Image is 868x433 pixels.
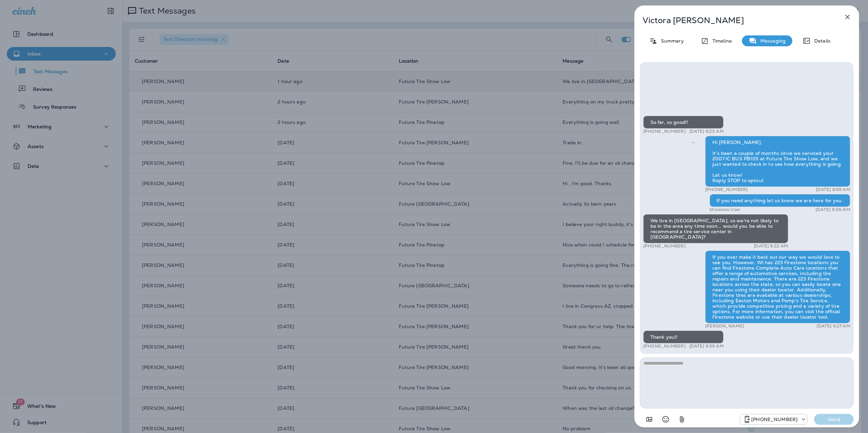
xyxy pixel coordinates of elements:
p: [PERSON_NAME] [705,323,744,329]
p: [PHONE_NUMBER] [643,343,686,349]
p: [PHONE_NUMBER] [751,417,798,422]
p: [DATE] 9:05 AM [816,207,850,212]
p: [DATE] 9:39 AM [689,343,724,349]
div: We live in [GEOGRAPHIC_DATA], so we're not likely to be in the area any time soon... would you be... [643,214,788,243]
div: So far, so good!! [643,116,724,129]
p: Timeline [709,38,732,44]
p: Victora [PERSON_NAME] [643,16,828,25]
div: Hi [PERSON_NAME], It’s been a couple of months since we serviced your 2007 IC BUS PB105 at Future... [705,136,850,187]
p: [PHONE_NUMBER] [705,187,748,192]
p: [PHONE_NUMBER] [643,129,686,134]
p: Messaging [757,38,786,44]
div: Thank you!! [643,331,724,343]
p: [DATE] 8:59 AM [816,187,850,192]
div: If you need anything let us know we are here for you. [710,194,850,207]
div: If you ever make it back out our way we would love to see you. However, WI has 223 Firestone loca... [705,251,850,323]
p: [DATE] 9:22 AM [754,243,788,249]
p: Summary [658,38,684,44]
p: [DATE] 8:23 AM [689,129,724,134]
button: Select an emoji [659,413,673,426]
div: +1 (928) 232-1970 [740,415,807,423]
p: Details [811,38,831,44]
span: Sent [692,139,695,145]
button: Add in a premade template [643,413,656,426]
p: [PHONE_NUMBER] [643,243,686,249]
p: [DATE] 9:27 AM [817,323,850,329]
p: Showlow User [710,207,741,212]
